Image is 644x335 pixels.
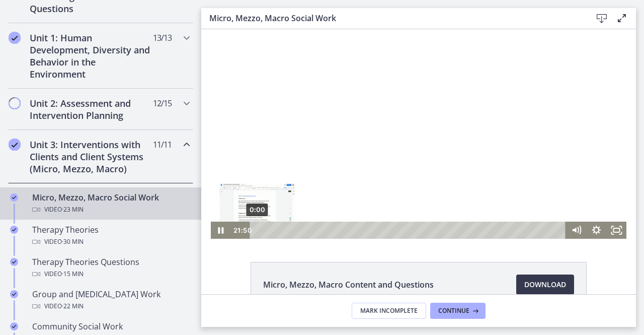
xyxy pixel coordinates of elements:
i: Completed [10,290,18,298]
span: Download [524,279,566,291]
div: Video [32,268,189,280]
span: · 15 min [62,268,84,280]
span: Continue [438,307,469,315]
div: Video [32,300,189,312]
div: Therapy Theories [32,224,189,248]
i: Completed [10,322,18,330]
span: Mark Incomplete [360,307,418,315]
span: · 30 min [62,236,84,248]
h2: Unit 1: Human Development, Diversity and Behavior in the Environment [30,32,152,80]
span: 13 / 13 [153,32,172,44]
span: Micro, Mezzo, Macro Content and Questions [263,279,434,291]
span: 12 / 15 [153,97,172,109]
h2: Unit 2: Assessment and Intervention Planning [30,97,152,121]
h3: Micro, Mezzo, Macro Social Work [209,12,576,24]
button: Mute [365,192,385,210]
span: · 23 min [62,204,84,216]
span: · 22 min [62,300,84,312]
button: Show settings menu [385,192,405,210]
div: Video [32,236,189,248]
div: Micro, Mezzo, Macro Social Work [32,191,189,216]
i: Completed [9,139,21,151]
div: Group and [MEDICAL_DATA] Work [32,288,189,312]
button: Fullscreen [405,192,425,210]
span: 11 / 11 [153,139,172,151]
i: Completed [10,226,18,234]
div: Therapy Theories Questions [32,256,189,280]
iframe: Video Lesson [201,29,636,239]
a: Download [516,275,574,295]
h2: Unit 3: Interventions with Clients and Client Systems (Micro, Mezzo, Macro) [30,139,152,175]
button: Continue [430,303,486,319]
button: Mark Incomplete [352,303,426,319]
div: Video [32,204,189,216]
i: Completed [10,258,18,266]
i: Completed [9,32,21,44]
i: Completed [10,193,18,202]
